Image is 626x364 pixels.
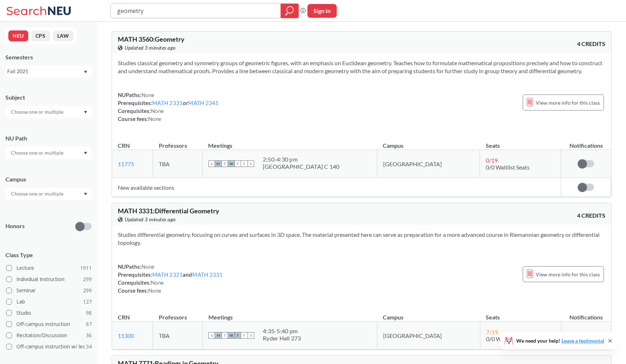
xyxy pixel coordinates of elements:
span: MATH 3331 : Differential Geometry [118,207,219,215]
a: 11300 [118,332,134,339]
a: MATH 2321 [152,271,183,278]
section: Studies differential geometry, focusing on curves and surfaces in 3D space. The material presente... [118,231,605,247]
span: 36 [86,331,92,339]
span: None [141,263,154,270]
svg: Dropdown arrow [84,193,87,196]
a: Leave a testimonial [561,338,604,344]
a: 11775 [118,160,134,167]
span: 299 [83,275,92,283]
label: Off-campus instruction [6,319,92,329]
td: TBA [153,322,203,350]
span: T [235,332,241,339]
span: 127 [83,298,92,306]
span: W [228,332,235,339]
span: F [241,160,248,167]
span: None [151,108,164,114]
svg: Dropdown arrow [84,71,87,74]
label: Off-campus instruction w/ lec [6,342,92,351]
th: Seats [480,134,561,150]
input: Choose one or multiple [7,108,68,116]
div: Dropdown arrow [5,147,92,159]
span: 299 [83,286,92,294]
a: MATH 2331 [152,100,183,106]
span: 1911 [80,264,92,272]
span: T [221,332,228,339]
button: Sign In [307,4,337,18]
span: Updated 3 minutes ago [125,216,176,223]
th: Notifications [561,134,611,150]
svg: magnifying glass [285,6,294,16]
div: [GEOGRAPHIC_DATA] C 140 [263,163,340,170]
div: CRN [118,313,130,321]
input: Choose one or multiple [7,148,68,157]
span: M [215,160,221,167]
th: Seats [480,306,561,322]
span: 4 CREDITS [577,212,605,219]
th: Notifications [561,306,611,322]
div: CRN [118,142,130,150]
span: 67 [86,320,92,328]
button: LAW [53,30,74,41]
span: 7 / 19 [486,329,498,335]
span: T [221,160,228,167]
span: Class Type [5,251,92,259]
span: None [151,279,164,286]
span: 4 CREDITS [577,40,605,48]
span: 0 / 19 [486,157,498,164]
div: Semesters [5,53,92,61]
div: Ryder Hall 273 [263,335,301,342]
a: MATH 2331 [192,271,223,278]
button: NEU [8,30,28,41]
span: None [141,92,154,98]
td: [GEOGRAPHIC_DATA] [377,322,480,350]
svg: Dropdown arrow [84,152,87,155]
div: Fall 2025Dropdown arrow [5,66,92,77]
div: NUPaths: Prerequisites: and Corequisites: Course fees: [118,263,223,294]
th: Campus [377,306,480,322]
span: 0/0 Waitlist Seats [486,335,530,342]
span: We need your help! [516,338,604,343]
span: S [208,332,215,339]
td: New available sections [112,178,561,197]
label: Recitation/Discussion [6,331,92,340]
input: Choose one or multiple [7,189,68,198]
button: CPS [31,30,50,41]
label: Studio [6,308,92,318]
label: Lab [6,297,92,306]
label: Individual Instruction [6,275,92,284]
span: T [235,160,241,167]
span: S [248,332,254,339]
div: magnifying glass [281,4,299,18]
label: Lecture [6,263,92,273]
label: Seminar [6,286,92,295]
input: Class, professor, course number, "phrase" [116,5,275,17]
div: Dropdown arrow [5,188,92,200]
div: Dropdown arrow [5,106,92,118]
span: M [215,332,221,339]
span: 0/0 Waitlist Seats [486,164,530,171]
th: Meetings [203,306,377,322]
a: MATH 2341 [188,100,219,106]
svg: Dropdown arrow [84,111,87,114]
div: 2:50 - 4:30 pm [263,156,340,163]
div: Campus [5,175,92,183]
span: View more info for this class [536,98,600,107]
div: Fall 2025 [7,67,83,75]
span: None [148,116,161,122]
div: NUPaths: Prerequisites: or Corequisites: Course fees: [118,91,219,123]
div: NU Path [5,134,92,142]
td: [GEOGRAPHIC_DATA] [377,150,480,178]
span: Updated 3 minutes ago [125,44,176,52]
span: 98 [86,309,92,317]
div: 4:35 - 5:40 pm [263,327,301,335]
span: W [228,160,235,167]
span: None [148,287,161,294]
th: Professors [153,306,203,322]
th: Meetings [202,134,377,150]
span: S [208,160,215,167]
section: Studies classical geometry and symmetry groups of geometric figures, with an emphasis on Euclidea... [118,59,605,75]
span: MATH 3560 : Geometry [118,35,185,43]
td: TBA [153,150,203,178]
span: S [248,160,254,167]
p: Honors [5,222,25,230]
